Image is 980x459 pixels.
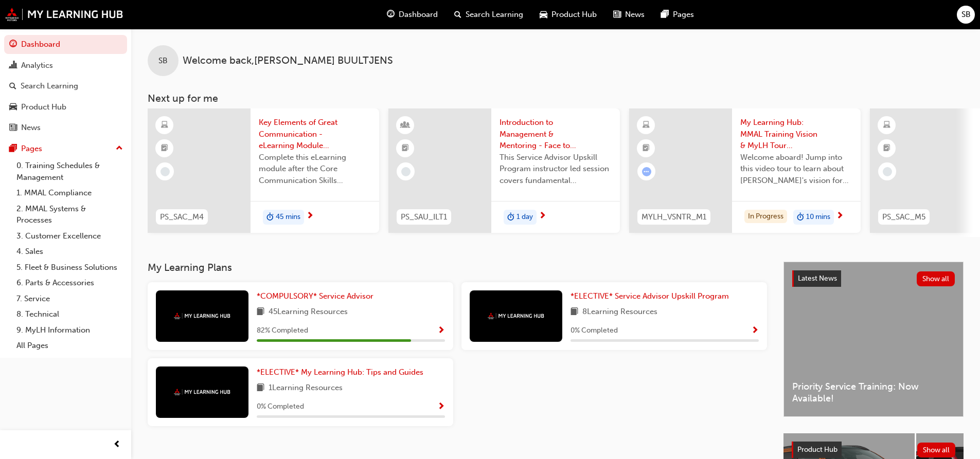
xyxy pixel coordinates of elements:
[12,228,127,244] a: 3. Customer Excellence
[161,167,170,176] span: learningRecordVerb_NONE-icon
[437,326,445,336] span: Show Progress
[883,119,890,132] span: learningResourceType_ELEARNING-icon
[792,442,955,458] a: Product HubShow all
[9,123,17,133] span: news-icon
[131,93,980,104] h3: Next up for me
[21,80,78,92] div: Search Learning
[4,56,127,75] a: Analytics
[917,443,956,457] button: Show all
[4,139,127,158] button: Pages
[961,9,971,21] span: SB
[12,306,127,322] a: 8. Technical
[148,108,379,233] a: PS_SAC_M4Key Elements of Great Communication - eLearning Module (Service Advisor Core Program)Com...
[402,142,409,155] span: booktick-icon
[4,35,127,54] a: Dashboard
[12,185,127,201] a: 1. MMAL Compliance
[259,117,371,152] span: Key Elements of Great Communication - eLearning Module (Service Advisor Core Program)
[269,382,343,395] span: 1 Learning Resources
[454,8,461,21] span: search-icon
[306,212,314,221] span: next-icon
[437,402,445,412] span: Show Progress
[174,389,230,395] img: mmal
[257,290,378,302] a: *COMPULSORY* Service Advisor
[751,324,759,337] button: Show Progress
[4,98,127,117] a: Product Hub
[571,325,618,337] span: 0 % Completed
[388,108,620,233] a: PS_SAU_ILT1Introduction to Management & Mentoring - Face to Face Instructor Led Training (Service...
[21,122,41,134] div: News
[257,306,264,319] span: book-icon
[12,322,127,338] a: 9. MyLH Information
[21,143,42,155] div: Pages
[12,338,127,354] a: All Pages
[158,55,168,67] span: SB
[613,8,621,21] span: news-icon
[257,366,427,378] a: *ELECTIVE* My Learning Hub: Tips and Guides
[516,211,533,223] span: 1 day
[571,290,733,302] a: *ELECTIVE* Service Advisor Upskill Program
[161,142,168,155] span: booktick-icon
[387,8,395,21] span: guage-icon
[379,4,446,25] a: guage-iconDashboard
[783,262,964,417] a: Latest NewsShow allPriority Service Training: Now Available!
[257,401,304,413] span: 0 % Completed
[643,142,650,155] span: booktick-icon
[539,212,546,221] span: next-icon
[9,144,17,154] span: pages-icon
[642,167,651,176] span: learningRecordVerb_ATTEMPT-icon
[21,101,66,113] div: Product Hub
[582,306,657,319] span: 8 Learning Resources
[4,33,127,139] button: DashboardAnalyticsSearch LearningProduct HubNews
[836,212,844,221] span: next-icon
[401,211,447,223] span: PS_SAU_ILT1
[4,77,127,96] a: Search Learning
[629,108,861,233] a: MYLH_VSNTR_M1My Learning Hub: MMAL Training Vision & MyLH Tour (Elective)Welcome aboard! Jump int...
[148,262,767,273] h3: My Learning Plans
[9,40,17,49] span: guage-icon
[113,438,121,451] span: prev-icon
[605,4,653,25] a: news-iconNews
[751,326,759,336] span: Show Progress
[269,306,348,319] span: 45 Learning Resources
[12,291,127,307] a: 7. Service
[12,275,127,291] a: 6. Parts & Accessories
[116,142,123,155] span: up-icon
[4,118,127,137] a: News
[540,8,547,21] span: car-icon
[402,119,409,132] span: learningResourceType_INSTRUCTOR_LED-icon
[643,119,650,132] span: learningResourceType_ELEARNING-icon
[571,291,729,301] span: *ELECTIVE* Service Advisor Upskill Program
[653,4,702,25] a: pages-iconPages
[266,211,274,224] span: duration-icon
[399,9,438,21] span: Dashboard
[9,82,16,91] span: search-icon
[437,324,445,337] button: Show Progress
[571,306,578,319] span: book-icon
[276,211,300,223] span: 45 mins
[673,9,694,21] span: Pages
[9,61,17,70] span: chart-icon
[740,117,852,152] span: My Learning Hub: MMAL Training Vision & MyLH Tour (Elective)
[797,211,804,224] span: duration-icon
[500,117,612,152] span: Introduction to Management & Mentoring - Face to Face Instructor Led Training (Service Advisor Up...
[174,313,230,319] img: mmal
[957,6,975,24] button: SB
[257,368,423,377] span: *ELECTIVE* My Learning Hub: Tips and Guides
[917,271,955,286] button: Show all
[257,291,373,301] span: *COMPULSORY* Service Advisor
[9,103,17,112] span: car-icon
[161,119,168,132] span: learningResourceType_ELEARNING-icon
[792,381,955,404] span: Priority Service Training: Now Available!
[12,158,127,185] a: 0. Training Schedules & Management
[5,8,123,21] img: mmal
[12,244,127,260] a: 4. Sales
[401,167,411,176] span: learningRecordVerb_NONE-icon
[12,260,127,276] a: 5. Fleet & Business Solutions
[792,270,955,287] a: Latest NewsShow all
[507,211,514,224] span: duration-icon
[466,9,523,21] span: Search Learning
[257,382,264,395] span: book-icon
[12,201,127,228] a: 2. MMAL Systems & Processes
